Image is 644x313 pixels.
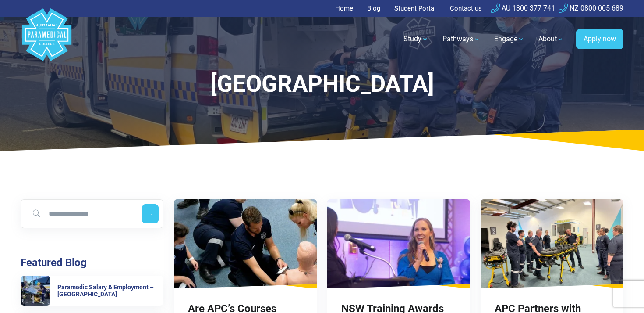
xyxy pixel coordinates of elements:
[21,256,163,269] h3: Featured Blog
[398,27,434,51] a: Study
[96,70,548,98] div: [GEOGRAPHIC_DATA]
[174,199,317,288] img: Are APC’s Courses Centrelink Approved?
[327,199,470,288] img: NSW Training Awards 2023 “Student of the Year” Winner
[21,276,50,306] img: Paramedic Salary & Employment – Queensland
[491,4,555,12] a: AU 1300 377 741
[21,17,73,61] a: Australian Paramedical College
[533,27,569,51] a: About
[559,4,623,12] a: NZ 0800 005 689
[437,27,485,51] a: Pathways
[481,199,623,288] img: APC Partners with Crown Melbourne
[57,284,163,299] h6: Paramedic Salary & Employment – [GEOGRAPHIC_DATA]
[489,27,530,51] a: Engage
[576,29,623,49] a: Apply now
[25,204,135,223] input: Search for blog
[21,276,163,306] a: Paramedic Salary & Employment – Queensland Paramedic Salary & Employment – [GEOGRAPHIC_DATA]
